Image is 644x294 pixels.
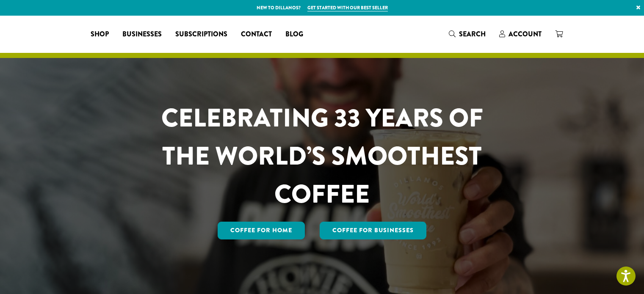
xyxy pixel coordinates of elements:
[84,27,116,41] a: Shop
[241,29,272,40] span: Contact
[136,99,508,213] h1: CELEBRATING 33 YEARS OF THE WORLD’S SMOOTHEST COFFEE
[175,29,227,40] span: Subscriptions
[320,222,426,239] a: Coffee For Businesses
[442,27,492,41] a: Search
[91,29,109,40] span: Shop
[285,29,303,40] span: Blog
[218,222,305,239] a: Coffee for Home
[122,29,162,40] span: Businesses
[307,4,388,11] a: Get started with our best seller
[459,29,486,39] span: Search
[509,29,542,39] span: Account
